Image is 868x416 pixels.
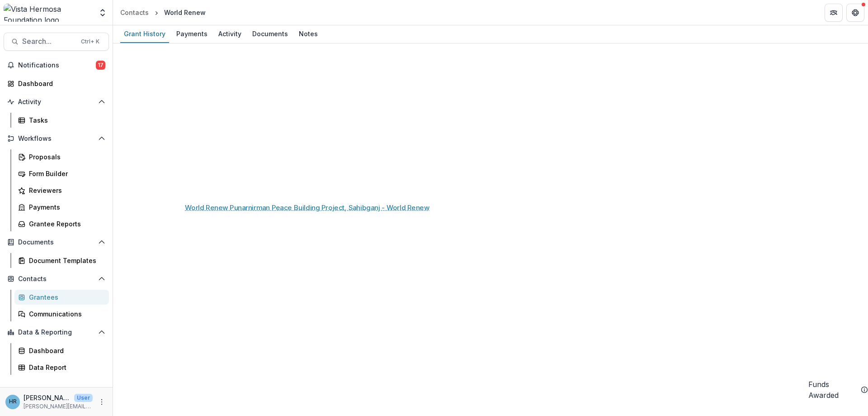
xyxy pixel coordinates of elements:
div: Documents [249,27,292,40]
span: Documents [18,239,94,246]
p: [PERSON_NAME] [24,393,71,402]
span: Activity [18,98,94,106]
button: Search... [4,33,109,51]
button: Notifications17 [4,58,109,72]
span: Contacts [18,275,94,283]
a: Dashboard [14,343,109,358]
a: Proposals [14,149,109,164]
button: Open Activity [4,95,109,109]
span: Notifications [18,62,96,69]
div: Tasks [29,115,102,125]
div: Dashboard [18,79,102,88]
a: Activity [215,25,245,43]
div: World Renew [164,8,206,17]
p: [PERSON_NAME][EMAIL_ADDRESS][DOMAIN_NAME] [24,402,93,411]
div: Document Templates [29,256,102,265]
div: Grant History [120,27,169,40]
div: Proposals [29,152,102,162]
button: Open entity switcher [96,4,109,22]
a: Documents [249,25,292,43]
div: Hannah Roosendaal [9,399,17,405]
a: Payments [173,25,211,43]
img: Vista Hermosa Foundation logo [4,4,93,22]
button: Open Contacts [4,272,109,286]
nav: breadcrumb [117,6,209,19]
div: Form Builder [29,169,102,178]
a: Grant History [120,25,169,43]
a: Tasks [14,113,109,128]
a: Data Report [14,360,109,375]
a: Notes [295,25,321,43]
a: Grantees [14,290,109,305]
a: Form Builder [14,166,109,181]
span: 17 [96,61,105,70]
div: Payments [29,202,102,212]
button: Partners [825,4,843,22]
span: Workflows [18,135,94,143]
div: Reviewers [29,186,102,195]
button: Open Workflows [4,131,109,146]
button: Get Help [846,4,864,22]
a: Reviewers [14,183,109,198]
div: Dashboard [29,346,102,355]
a: Payments [14,200,109,215]
button: Open Documents [4,235,109,249]
div: Communications [29,309,102,319]
div: Payments [173,27,211,40]
button: Open Data & Reporting [4,325,109,339]
div: Notes [295,27,321,40]
div: Activity [215,27,245,40]
span: Data & Reporting [18,329,94,336]
p: User [74,394,93,402]
a: Dashboard [4,76,109,91]
div: Data Report [29,363,102,372]
a: Contacts [117,6,152,19]
h2: Funds Awarded [808,379,857,401]
a: Communications [14,306,109,321]
div: Grantee Reports [29,219,102,229]
button: More [96,397,107,407]
a: Grantee Reports [14,216,109,231]
span: Search... [22,37,75,46]
div: Ctrl + K [79,37,101,47]
a: Document Templates [14,253,109,268]
div: Grantees [29,292,102,302]
div: Contacts [120,8,149,17]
